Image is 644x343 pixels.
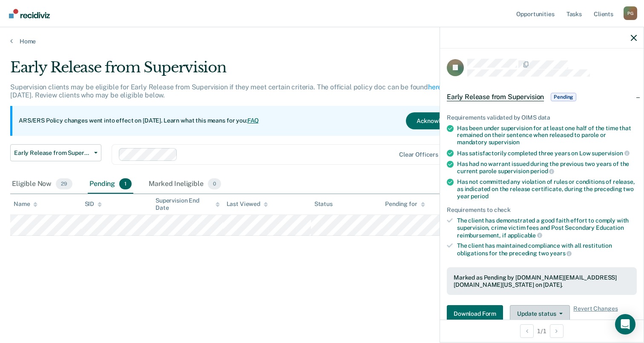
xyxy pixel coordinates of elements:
[227,200,268,208] div: Last Viewed
[208,178,221,189] span: 0
[399,151,438,158] div: Clear officers
[550,324,563,338] button: Next Opportunity
[447,93,544,101] span: Early Release from Supervision
[440,320,644,342] div: 1 / 1
[88,175,133,194] div: Pending
[573,305,618,322] span: Revert Changes
[457,149,637,157] div: Has satisfactorily completed three years on Low
[624,6,637,20] button: Profile dropdown button
[447,114,637,121] div: Requirements validated by OIMS data
[457,242,637,257] div: The client has maintained compliance with all restitution obligations for the preceding two
[551,93,576,101] span: Pending
[14,200,37,208] div: Name
[10,175,74,194] div: Eligible Now
[14,149,91,157] span: Early Release from Supervision
[440,83,644,111] div: Early Release from SupervisionPending
[119,178,132,189] span: 1
[592,150,629,157] span: supervision
[247,117,259,124] a: FAQ
[520,324,534,338] button: Previous Opportunity
[510,305,570,322] button: Update status
[471,193,488,200] span: period
[489,139,520,146] span: supervision
[624,6,637,20] div: P G
[147,175,223,194] div: Marked Ineligible
[447,305,503,322] button: Download Form
[454,274,630,289] div: Marked as Pending by [DOMAIN_NAME][EMAIL_ADDRESS][DOMAIN_NAME][US_STATE] on [DATE].
[550,250,572,257] span: years
[155,197,220,212] div: Supervision End Date
[9,9,50,18] img: Recidiviz
[10,59,493,83] div: Early Release from Supervision
[385,200,425,208] div: Pending for
[56,178,72,189] span: 29
[457,217,637,239] div: The client has demonstrated a good faith effort to comply with supervision, crime victim fees and...
[508,232,542,239] span: applicable
[314,200,333,208] div: Status
[447,206,637,214] div: Requirements to check
[10,37,634,45] a: Home
[530,168,554,174] span: period
[406,112,487,129] button: Acknowledge & Close
[457,125,637,146] div: Has been under supervision for at least one half of the time that remained on their sentence when...
[457,160,637,175] div: Has had no warrant issued during the previous two years of the current parole supervision
[85,200,102,208] div: SID
[428,83,442,91] a: here
[19,117,259,125] p: ARS/ERS Policy changes went into effect on [DATE]. Learn what this means for you:
[457,178,637,200] div: Has not committed any violation of rules or conditions of release, as indicated on the release ce...
[615,314,635,334] div: Open Intercom Messenger
[10,83,469,99] p: Supervision clients may be eligible for Early Release from Supervision if they meet certain crite...
[447,305,506,322] a: Navigate to form link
